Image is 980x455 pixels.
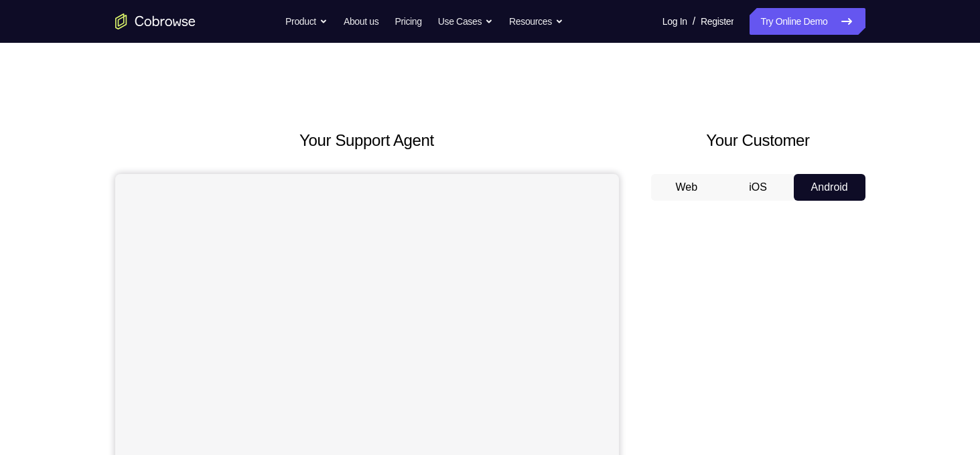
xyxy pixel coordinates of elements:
[509,8,563,35] button: Resources
[285,8,328,35] button: Product
[115,128,619,153] h2: Your Support Agent
[651,128,865,153] h2: Your Customer
[395,8,421,35] a: Pricing
[115,13,196,29] a: Go to the home page
[344,8,378,35] a: About us
[722,174,794,201] button: iOS
[750,8,865,35] a: Try Online Demo
[693,13,695,29] span: /
[794,174,865,201] button: Android
[701,8,733,35] a: Register
[438,8,493,35] button: Use Cases
[651,174,723,201] button: Web
[662,8,687,35] a: Log In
